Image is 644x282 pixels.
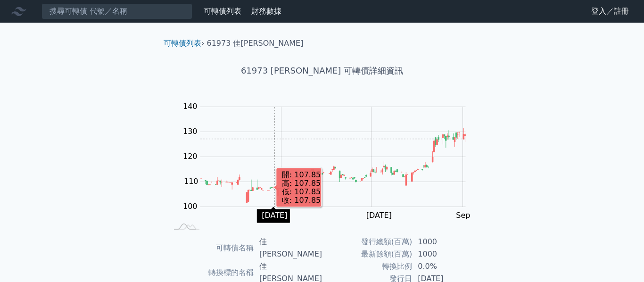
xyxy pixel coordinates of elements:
[178,102,480,220] g: Chart
[207,38,304,49] li: 61973 佳[PERSON_NAME]
[456,211,470,220] tspan: Sep
[322,260,412,273] td: 轉換比例
[366,211,392,220] tspan: [DATE]
[183,202,198,211] tspan: 100
[41,3,192,19] input: 搜尋可轉債 代號／名稱
[156,64,488,77] h1: 61973 [PERSON_NAME] 可轉債詳細資訊
[167,236,254,260] td: 可轉債名稱
[254,236,322,260] td: 佳[PERSON_NAME]
[183,102,198,111] tspan: 140
[274,211,290,220] tspan: May
[412,236,477,248] td: 1000
[322,236,412,248] td: 發行總額(百萬)
[183,152,198,161] tspan: 120
[183,127,198,136] tspan: 130
[164,38,204,49] li: ›
[204,7,241,16] a: 可轉債列表
[322,248,412,260] td: 最新餘額(百萬)
[412,260,477,273] td: 0.0%
[184,177,198,186] tspan: 110
[164,39,201,48] a: 可轉債列表
[584,4,636,19] a: 登入／註冊
[412,248,477,260] td: 1000
[251,7,281,16] a: 財務數據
